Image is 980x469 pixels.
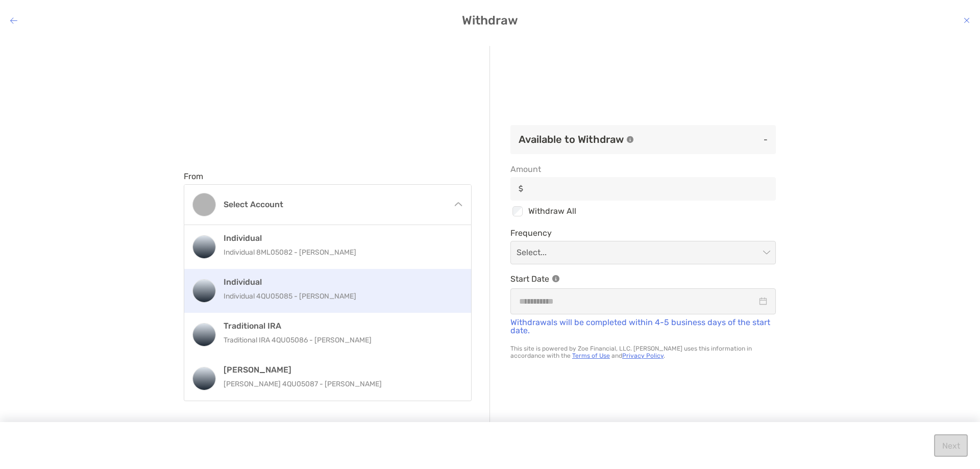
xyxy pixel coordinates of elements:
[224,246,454,259] p: Individual 8ML05082 - [PERSON_NAME]
[193,236,215,258] img: Individual
[224,290,454,303] p: Individual 4QU05085 - [PERSON_NAME]
[510,345,776,359] p: This site is powered by Zoe Financial, LLC. [PERSON_NAME] uses this information in accordance wit...
[184,171,203,181] label: From
[519,133,624,145] h3: Available to Withdraw
[510,273,776,285] p: Start Date
[519,185,523,192] img: input icon
[193,280,215,302] img: Individual
[193,367,215,390] img: Roth IRA
[622,352,664,359] a: Privacy Policy
[552,275,559,282] img: Information Icon
[510,164,776,174] span: Amount
[224,233,454,243] h4: Individual
[224,277,454,287] h4: Individual
[193,324,215,346] img: Traditional IRA
[572,352,610,359] a: Terms of Use
[642,133,768,146] p: -
[224,378,454,390] p: [PERSON_NAME] 4QU05087 - [PERSON_NAME]
[527,184,775,193] input: Amountinput icon
[510,318,776,335] p: Withdrawals will be completed within 4-5 business days of the start date.
[510,205,776,218] div: Withdraw All
[224,321,454,331] h4: Traditional IRA
[224,200,444,209] h4: Select account
[224,334,454,347] p: Traditional IRA 4QU05086 - [PERSON_NAME]
[224,365,454,375] h4: [PERSON_NAME]
[510,228,776,238] span: Frequency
